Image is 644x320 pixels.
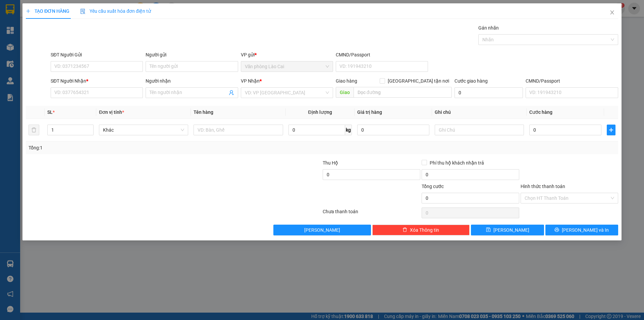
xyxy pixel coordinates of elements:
[345,125,352,135] span: kg
[603,3,622,22] button: Close
[478,25,499,31] label: Gán nhãn
[80,9,86,14] img: icon
[529,109,552,115] span: Cước hàng
[521,184,565,189] label: Hình thức thanh toán
[545,225,618,235] button: printer[PERSON_NAME] và In
[51,51,143,58] div: SĐT Người Gửi
[80,8,151,14] span: Yêu cầu xuất hóa đơn điện tử
[336,87,354,98] span: Giao
[357,109,382,115] span: Giá trị hàng
[194,109,213,115] span: Tên hàng
[410,226,439,234] span: Xóa Thông tin
[336,78,357,84] span: Giao hàng
[245,61,329,72] span: Văn phòng Lào Cai
[357,125,429,135] input: 0
[103,125,184,135] span: Khác
[273,225,371,235] button: [PERSON_NAME]
[229,90,234,95] span: user-add
[146,51,238,58] div: Người gửi
[99,109,124,115] span: Đơn vị tính
[422,184,444,189] span: Tổng cước
[607,125,615,135] button: plus
[609,10,615,15] span: close
[454,87,523,98] input: Cước giao hàng
[51,77,143,85] div: SĐT Người Nhận
[486,227,491,233] span: save
[241,51,333,58] div: VP gửi
[471,225,544,235] button: save[PERSON_NAME]
[354,87,452,98] input: Dọc đường
[402,227,407,233] span: delete
[26,8,69,14] span: TẠO ĐƠN HÀNG
[427,159,487,167] span: Phí thu hộ khách nhận trả
[372,225,470,235] button: deleteXóa Thông tin
[26,9,31,13] span: plus
[336,51,428,58] div: CMND/Passport
[562,226,609,234] span: [PERSON_NAME] và In
[29,125,39,135] button: delete
[493,226,529,234] span: [PERSON_NAME]
[435,125,524,135] input: Ghi Chú
[194,125,283,135] input: VD: Bàn, Ghế
[454,78,488,84] label: Cước giao hàng
[385,77,452,85] span: [GEOGRAPHIC_DATA] tận nơi
[554,227,559,233] span: printer
[607,127,615,133] span: plus
[29,144,249,151] div: Tổng: 1
[323,160,338,166] span: Thu Hộ
[146,77,238,85] div: Người nhận
[241,78,260,84] span: VP Nhận
[308,109,332,115] span: Định lượng
[526,77,618,85] div: CMND/Passport
[322,208,421,220] div: Chưa thanh toán
[47,109,53,115] span: SL
[304,226,340,234] span: [PERSON_NAME]
[432,106,527,119] th: Ghi chú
